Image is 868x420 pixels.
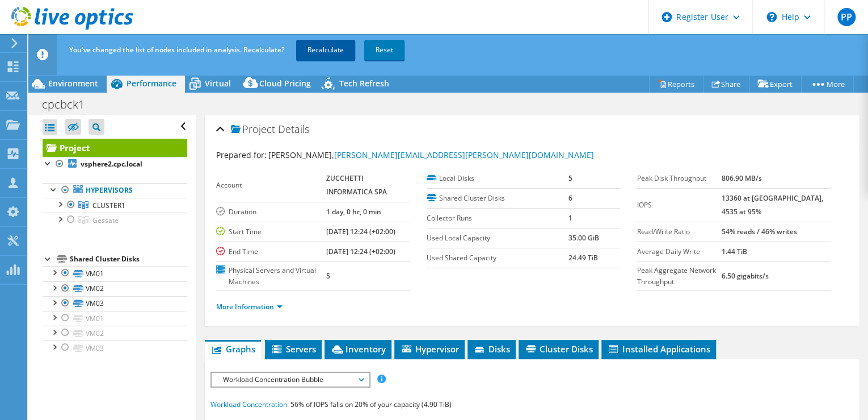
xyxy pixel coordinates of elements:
span: Inventory [330,343,386,355]
label: Read/Write Ratio [637,226,722,238]
label: Account [216,180,326,191]
b: 806.90 MB/s [722,173,762,183]
b: 6 [568,193,572,203]
label: Used Local Capacity [427,232,568,244]
a: VM01 [43,266,187,281]
span: PP [837,8,856,26]
span: Workload Concentration: [210,400,289,409]
b: 13360 at [GEOGRAPHIC_DATA], 4535 at 95% [722,193,823,217]
a: VM03 [43,296,187,311]
a: [PERSON_NAME][EMAIL_ADDRESS][PERSON_NAME][DOMAIN_NAME] [334,149,594,160]
span: Cluster Disks [524,343,593,355]
label: Start Time [216,226,326,238]
b: ZUCCHETTI INFORMATICA SPA [326,173,387,197]
b: 6.50 gigabits/s [722,271,769,281]
a: VM02 [43,281,187,296]
a: Reports [649,75,703,93]
a: Recalculate [296,40,355,60]
span: Disks [473,343,510,355]
a: More [801,75,854,93]
label: Duration [216,206,326,218]
span: Gessate [92,215,119,225]
label: Peak Aggregate Network Throughput [637,265,722,288]
label: Shared Cluster Disks [427,193,568,204]
label: End Time [216,246,326,257]
label: Local Disks [427,173,568,184]
b: 5 [326,271,330,281]
label: IOPS [637,199,722,211]
span: Hypervisor [400,343,459,355]
span: [PERSON_NAME], [268,149,594,160]
span: CLUSTER1 [92,201,125,210]
h1: cpcbck1 [37,98,102,111]
label: Used Shared Capacity [427,252,568,264]
span: Virtual [205,78,231,89]
a: VM02 [43,326,187,340]
b: 54% reads / 46% writes [722,227,797,236]
span: Performance [127,78,176,89]
a: Reset [364,40,404,60]
a: Share [703,75,749,93]
span: Workload Concentration Bubble [217,373,363,386]
b: [DATE] 12:24 (+02:00) [326,247,395,256]
span: Installed Applications [607,343,710,355]
b: [DATE] 12:24 (+02:00) [326,227,395,236]
label: Prepared for: [216,149,267,160]
b: 24.49 TiB [568,253,598,263]
label: Peak Disk Throughput [637,173,722,184]
a: VM01 [43,311,187,326]
b: 35.00 GiB [568,233,599,243]
svg: \n [766,12,777,22]
span: Project [231,124,275,135]
b: 1.44 TiB [722,247,747,256]
span: Tech Refresh [339,78,389,89]
div: Shared Cluster Disks [70,252,187,266]
span: Graphs [210,343,255,355]
b: 1 [568,213,572,223]
span: Servers [271,343,316,355]
a: Hypervisors [43,183,187,198]
b: 5 [568,173,572,183]
a: Gessate [43,213,187,227]
label: Average Daily Write [637,246,722,257]
span: Environment [48,78,98,89]
label: Collector Runs [427,213,568,224]
a: VM03 [43,340,187,355]
b: vsphere2.cpc.local [81,159,142,169]
a: CLUSTER1 [43,198,187,213]
span: 56% of IOPS falls on 20% of your capacity (4.90 TiB) [290,400,452,409]
a: Export [749,75,802,93]
a: Project [43,139,187,157]
span: You've changed the list of nodes included in analysis. Recalculate? [69,45,284,55]
span: Details [278,122,309,136]
span: Cloud Pricing [259,78,311,89]
b: 1 day, 0 hr, 0 min [326,207,381,217]
a: vsphere2.cpc.local [43,157,187,172]
label: Physical Servers and Virtual Machines [216,265,326,288]
a: More Information [216,302,283,311]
